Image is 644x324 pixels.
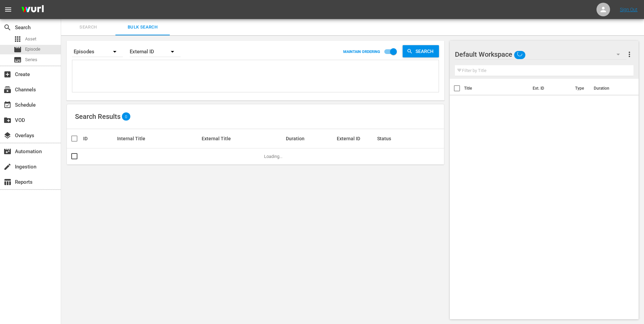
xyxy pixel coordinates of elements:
span: Episode [25,46,40,53]
div: Duration [286,136,334,141]
span: more_vert [625,50,633,58]
span: Search Results [75,112,121,121]
button: more_vert [625,46,633,62]
span: Reports [3,178,12,186]
th: Title [464,79,529,98]
th: Duration [590,79,630,98]
button: Search [403,45,439,57]
div: Episodes [72,42,123,61]
span: Asset [25,36,36,42]
span: Overlays [3,131,12,140]
div: External Title [202,136,284,141]
span: Asset [14,35,22,43]
span: Search [65,23,111,31]
div: Default Workspace [455,45,626,64]
span: Automation [3,147,12,156]
div: Internal Title [117,136,200,141]
span: Create [3,70,12,78]
a: Sign Out [620,7,638,12]
img: ans4CAIJ8jUAAAAAAAAAAAAAAAAAAAAAAAAgQb4GAAAAAAAAAAAAAAAAAAAAAAAAJMjXAAAAAAAAAAAAAAAAAAAAAAAAgAT5G... [16,2,49,18]
span: Schedule [3,101,12,109]
th: Ext. ID [529,79,571,98]
div: External ID [337,136,375,141]
span: VOD [3,116,12,124]
span: Ingestion [3,163,12,171]
div: ID [83,136,115,141]
span: menu [4,5,12,14]
span: 0 [122,114,130,119]
span: Bulk Search [119,23,166,31]
span: Series [25,56,37,63]
span: Episode [14,46,22,54]
div: Status [377,136,409,141]
div: External ID [130,42,181,61]
p: MAINTAIN ORDERING [343,50,380,54]
span: Search [413,45,439,57]
span: Loading... [264,154,282,159]
span: Series [14,56,22,64]
span: Channels [3,86,12,94]
th: Type [571,79,590,98]
span: Search [3,23,12,32]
